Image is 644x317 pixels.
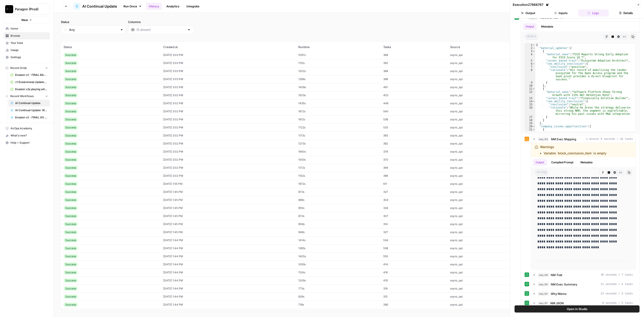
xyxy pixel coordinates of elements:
td: [DATE] 1:44 PM [161,309,295,317]
div: 9 [525,81,535,84]
div: 2 [525,47,535,50]
button: 21 seconds / 4 tasks [531,281,636,288]
td: 773s [296,285,381,293]
td: [DATE] 1:45 PM [161,220,295,228]
span: 38 seconds / 7 tasks [601,273,633,277]
td: [DATE] 1:44 PM [161,268,295,277]
div: 7 [525,65,535,68]
td: [DATE] 1:45 PM [161,228,295,236]
td: [DATE] 1:45 PM [161,188,295,196]
button: Output [533,159,547,166]
div: Success [64,109,78,113]
td: [DATE] 3:03 PM [161,59,295,67]
td: async_api [447,59,538,67]
td: 286 [381,301,447,309]
div: Success [64,142,78,146]
div: Success [64,53,78,57]
div: Success [64,134,78,138]
td: 1172s [296,164,381,172]
td: [DATE] 3:02 PM [161,115,295,123]
td: 416 [381,268,447,277]
button: Workspace: Paragon (Prod) [4,4,50,15]
div: Success [64,214,78,218]
td: async_api [447,285,538,293]
label: Columns [128,20,194,24]
td: async_api [447,83,538,91]
div: Success [64,279,78,283]
div: 22 [525,131,535,137]
td: 540 [381,107,447,115]
button: Output [513,9,544,17]
th: Created at [161,42,295,52]
td: [DATE] 3:02 PM [161,172,295,180]
div: 8 [525,68,535,81]
td: async_api [447,132,538,140]
button: Metadata [538,23,556,30]
div: 13 [525,97,535,100]
div: Success [64,117,78,121]
td: 1414s [296,236,381,244]
span: step_106 [538,273,549,277]
span: Why Memo [551,291,567,296]
div: Warnings [540,145,606,155]
span: step_104 [538,137,549,141]
td: 461 [381,83,447,91]
div: 5 [525,59,535,62]
td: 701s [296,309,381,317]
div: 10 [525,84,535,87]
td: 383 [381,132,447,140]
img: Paragon (Prod) Logo [5,5,13,13]
span: Toggle code folding, rows 1 through 62 [533,43,535,47]
div: Success [64,69,78,73]
div: 11 [525,87,535,90]
span: New [21,18,28,22]
td: 908s [296,220,381,228]
a: Browse [4,32,50,39]
td: async_api [447,268,538,277]
td: 719s [296,301,381,309]
td: [DATE] 1:55 PM [161,180,295,188]
td: 307 [381,212,447,220]
td: [DATE] 1:44 PM [161,252,295,260]
span: Toggle code folding, rows 14 through 17 [533,100,535,103]
span: step_107 [538,291,549,296]
div: Success [64,270,78,274]
div: Success [64,150,78,154]
span: Toggle code folding, rows 21 through 28 [533,128,535,131]
button: Help + Support [4,139,50,146]
button: 8 seconds / 3 tasks [531,300,636,307]
div: Success [64,174,78,178]
span: AI Continual Update: Work History [15,108,48,112]
td: 318 [381,285,447,293]
td: async_api [447,67,538,75]
label: Status [61,20,126,24]
div: Success [64,182,78,186]
div: Success [64,166,78,170]
a: AI Continual Update: Work History [8,107,50,114]
div: Success [64,206,78,210]
button: Open In Studio [515,305,640,313]
div: 15 [525,103,535,106]
span: 23 seconds / 3 tasks [601,292,633,296]
th: Runtime [296,42,381,52]
td: 955s [296,204,381,212]
td: [DATE] 3:02 PM [161,83,295,91]
td: 1672s [296,107,381,115]
td: async_api [447,212,538,220]
button: What's new? [4,132,50,139]
div: Success [64,190,78,194]
span: Evasion v2a playing with questions NEW WORKFLOW_TOPIC CATEGORIZATION Grid [15,87,48,91]
td: 872s [296,212,381,220]
td: 334 [381,204,447,212]
a: AI Continual Update [8,100,50,107]
span: AirOps Academy [11,126,48,130]
button: 23 seconds / 3 tasks [531,290,636,297]
td: async_api [447,228,538,236]
td: 392 [381,59,447,67]
div: 3 [525,50,535,53]
div: Success [64,295,78,299]
td: 1202s [296,67,381,75]
td: async_api [447,172,538,180]
td: 538 [381,244,447,252]
span: v1 Evasiveness Updated for Topics Grid [15,80,48,84]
